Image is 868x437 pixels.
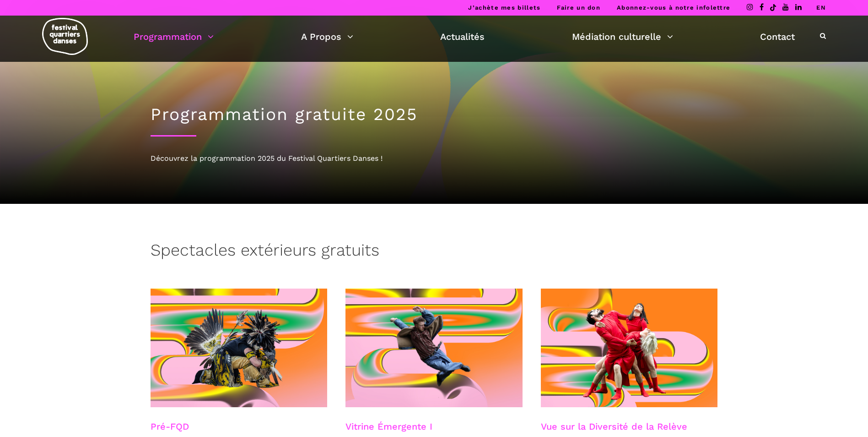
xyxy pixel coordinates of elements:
[134,29,214,44] a: Programmation
[151,240,379,263] h3: Spectacles extérieurs gratuits
[440,29,485,44] a: Actualités
[760,29,795,44] a: Contact
[301,29,353,44] a: A Propos
[151,153,718,164] div: Découvrez la programmation 2025 du Festival Quartiers Danses !
[557,4,600,11] a: Faire un don
[42,18,88,55] img: logo-fqd-med
[572,29,673,44] a: Médiation culturelle
[816,4,826,11] a: EN
[151,104,718,125] h1: Programmation gratuite 2025
[468,4,540,11] a: J’achète mes billets
[617,4,730,11] a: Abonnez-vous à notre infolettre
